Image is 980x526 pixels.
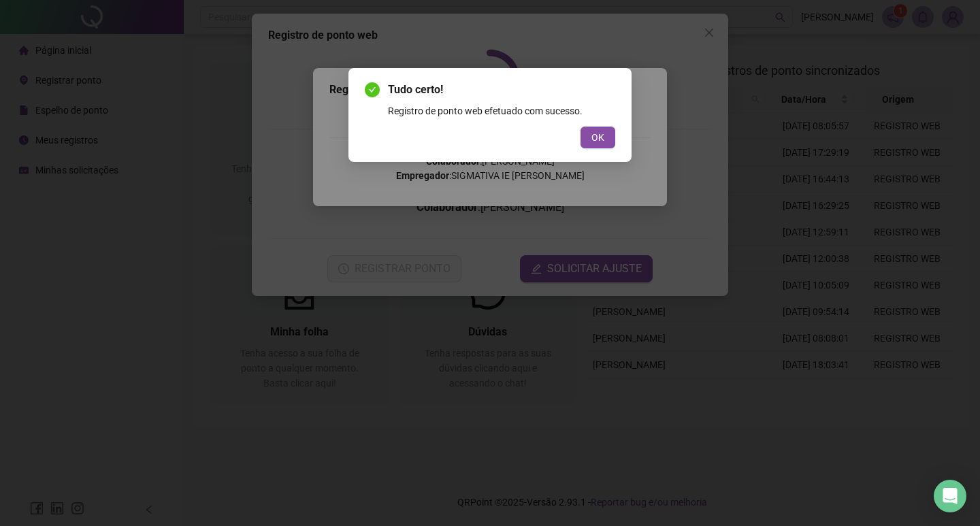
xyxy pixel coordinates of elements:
[934,480,966,512] div: Open Intercom Messenger
[388,103,615,118] div: Registro de ponto web efetuado com sucesso.
[591,130,604,145] span: OK
[388,82,615,98] span: Tudo certo!
[365,82,380,97] span: check-circle
[581,127,615,148] button: OK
